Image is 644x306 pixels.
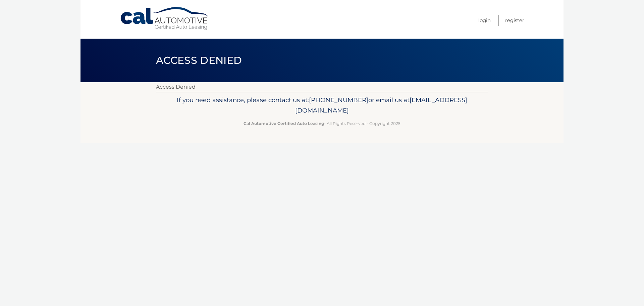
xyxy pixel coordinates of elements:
a: Register [505,15,524,26]
a: Cal Automotive [120,7,210,31]
a: Login [478,15,491,26]
strong: Cal Automotive Certified Auto Leasing [244,121,324,126]
p: If you need assistance, please contact us at: or email us at [160,95,484,116]
p: - All Rights Reserved - Copyright 2025 [160,120,484,127]
p: Access Denied [156,82,488,92]
span: Access Denied [156,54,242,67]
span: [PHONE_NUMBER] [309,96,368,104]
